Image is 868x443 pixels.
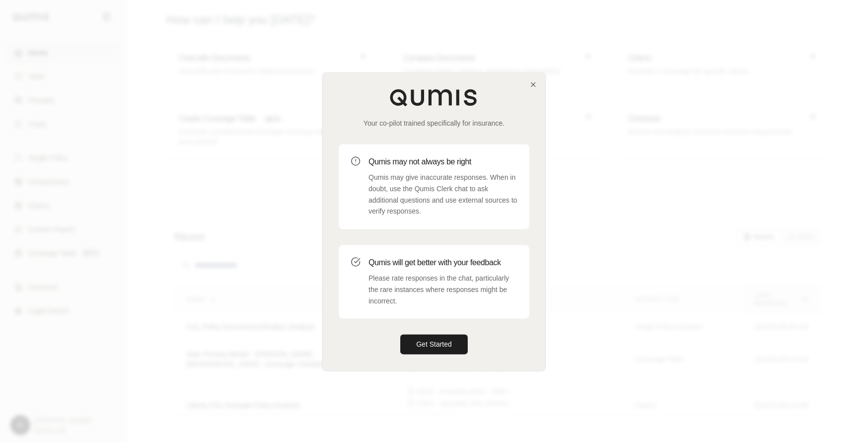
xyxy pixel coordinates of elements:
img: Qumis Logo [389,88,479,106]
h3: Qumis may not always be right [369,156,517,168]
p: Qumis may give inaccurate responses. When in doubt, use the Qumis Clerk chat to ask additional qu... [369,172,517,217]
button: Get Started [400,335,468,355]
p: Your co-pilot trained specifically for insurance. [339,118,529,128]
p: Please rate responses in the chat, particularly the rare instances where responses might be incor... [369,273,517,306]
h3: Qumis will get better with your feedback [369,257,517,269]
